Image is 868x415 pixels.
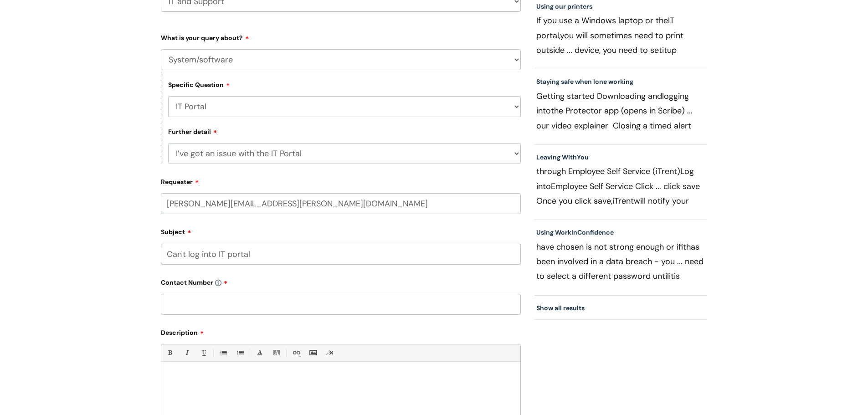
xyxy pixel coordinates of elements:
a: Using our printers [536,2,592,10]
label: Requester [161,175,521,186]
a: Show all results [536,304,585,312]
a: Underline(Ctrl-U) [198,347,209,359]
span: portal, [536,30,560,41]
input: Email [161,193,521,214]
a: Remove formatting (Ctrl-\) [324,347,335,359]
a: • Unordered List (Ctrl-Shift-7) [217,347,229,359]
label: Further detail [168,127,217,136]
label: Subject [161,225,521,236]
span: into [536,105,551,116]
a: Bold (Ctrl-B) [164,347,175,359]
label: Description [161,326,521,337]
p: have chosen is not strong enough or if has been involved in a data breach - you ... need to selec... [536,240,706,283]
label: Contact Number [161,276,521,287]
label: What is your query about? [161,31,521,42]
a: Link [290,347,302,359]
span: iTrent [612,195,634,206]
span: it [683,241,686,252]
label: Specific Question [168,80,230,89]
p: If you use a Windows laptop or the you will sometimes need to print outside ... device, you need ... [536,13,706,57]
a: Staying safe when lone working [536,77,633,86]
a: Insert Image... [307,347,318,359]
img: info-icon.svg [215,280,221,286]
span: iTrent [656,166,677,177]
span: logging [662,91,689,102]
span: IT [668,15,674,26]
a: 1. Ordered List (Ctrl-Shift-8) [234,347,246,359]
span: into [536,181,551,192]
a: Font Color [254,347,265,359]
span: Log [680,166,694,177]
p: through Employee Self Service ( ) Employee Self Service Click ... click save Once you click save,... [536,164,706,208]
span: it [662,45,667,56]
a: Leaving WithYou [536,153,589,161]
span: it [669,271,674,282]
a: Using WorkInConfidence [536,228,614,236]
a: Italic (Ctrl-I) [181,347,192,359]
p: Getting started Downloading and the Protector app (opens in Scribe) ... our video explainer Closi... [536,89,706,133]
a: Back Color [271,347,282,359]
